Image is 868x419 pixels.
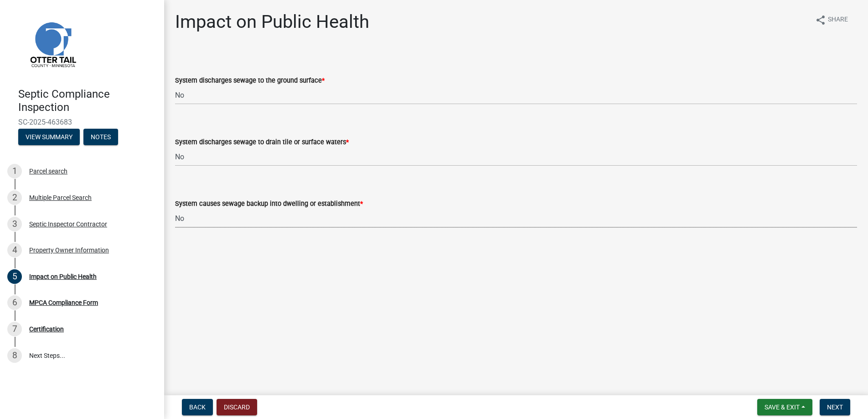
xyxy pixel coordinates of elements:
[808,11,855,29] button: shareShare
[7,164,22,178] div: 1
[765,403,800,411] span: Save & Exit
[7,269,22,284] div: 5
[175,11,369,33] h1: Impact on Public Health
[7,243,22,257] div: 4
[7,322,22,336] div: 7
[18,88,157,114] h4: Septic Compliance Inspection
[815,15,826,26] i: share
[83,129,118,145] button: Notes
[820,399,850,415] button: Next
[828,15,848,26] span: Share
[29,299,98,306] div: MPCA Compliance Form
[217,399,257,415] button: Discard
[175,78,325,84] label: System discharges sewage to the ground surface
[29,221,107,227] div: Septic Inspector Contractor
[175,201,363,207] label: System causes sewage backup into dwelling or establishment
[83,134,118,141] wm-modal-confirm: Notes
[29,326,64,332] div: Certification
[18,118,146,126] span: SC-2025-463683
[18,129,80,145] button: View Summary
[182,399,213,415] button: Back
[29,247,109,253] div: Property Owner Information
[18,134,80,141] wm-modal-confirm: Summary
[7,217,22,231] div: 3
[189,403,206,411] span: Back
[827,403,843,411] span: Next
[29,168,67,174] div: Parcel search
[757,399,812,415] button: Save & Exit
[29,194,92,201] div: Multiple Parcel Search
[18,10,87,78] img: Otter Tail County, Minnesota
[29,273,97,280] div: Impact on Public Health
[7,348,22,363] div: 8
[175,139,349,146] label: System discharges sewage to drain tile or surface waters
[7,295,22,310] div: 6
[7,190,22,205] div: 2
